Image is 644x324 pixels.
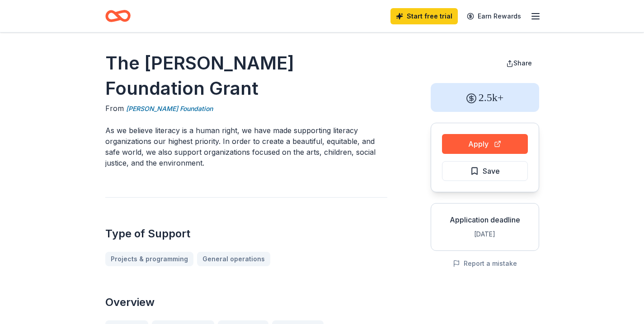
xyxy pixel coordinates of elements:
span: Save [483,165,500,177]
div: 2.5k+ [431,83,539,112]
a: [PERSON_NAME] Foundation [126,103,213,114]
button: Share [499,54,539,72]
h1: The [PERSON_NAME] Foundation Grant [105,51,387,101]
button: Save [442,161,528,181]
button: Report a mistake [453,258,517,269]
div: [DATE] [438,229,531,240]
a: Earn Rewards [461,8,526,24]
button: Apply [442,134,528,154]
span: Share [513,59,532,67]
p: As we believe literacy is a human right, we have made supporting literacy organizations our highe... [105,125,387,168]
a: Start free trial [390,8,458,24]
a: Home [105,5,131,27]
h2: Overview [105,295,387,310]
div: From [105,103,387,114]
div: Application deadline [438,214,531,225]
h2: Type of Support [105,227,387,241]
